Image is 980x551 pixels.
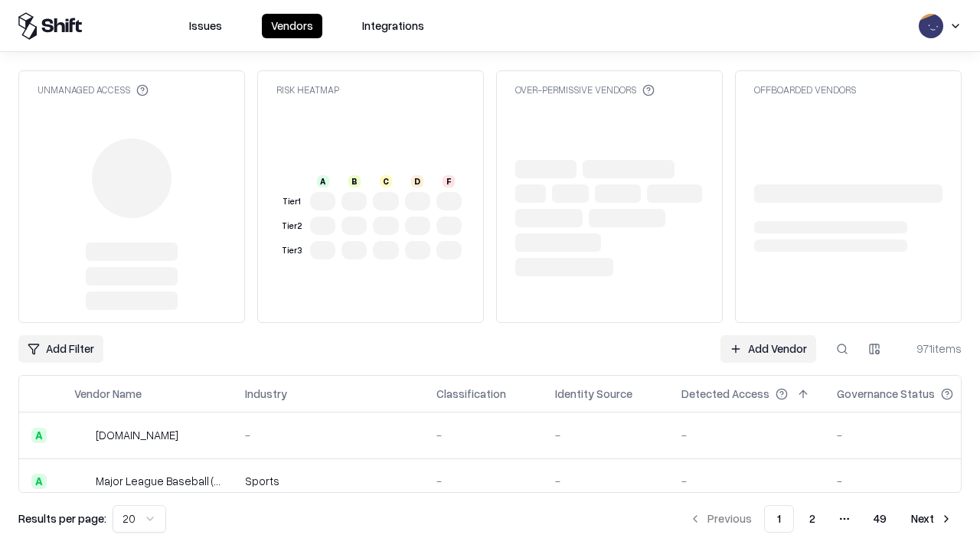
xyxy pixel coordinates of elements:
[837,473,978,489] div: -
[31,474,47,489] div: A
[555,427,657,443] div: -
[262,14,322,38] button: Vendors
[764,505,794,533] button: 1
[348,175,361,187] div: B
[681,473,812,489] div: -
[245,473,412,489] div: Sports
[353,14,433,38] button: Integrations
[861,505,899,533] button: 49
[74,474,90,489] img: Major League Baseball (MLB)
[436,386,506,402] div: Classification
[180,14,231,38] button: Issues
[18,335,103,363] button: Add Filter
[555,473,657,489] div: -
[681,427,812,443] div: -
[31,428,47,443] div: A
[279,244,304,257] div: Tier 3
[245,386,287,402] div: Industry
[680,505,962,533] nav: pagination
[436,427,531,443] div: -
[38,83,149,96] div: Unmanaged Access
[96,427,178,443] div: [DOMAIN_NAME]
[317,175,329,187] div: A
[754,83,856,96] div: Offboarded Vendors
[96,473,220,489] div: Major League Baseball (MLB)
[902,505,962,533] button: Next
[720,335,816,363] a: Add Vendor
[837,427,978,443] div: -
[837,386,935,402] div: Governance Status
[900,341,962,357] div: 971 items
[276,83,339,96] div: Risk Heatmap
[279,220,304,233] div: Tier 2
[18,510,106,527] p: Results per page:
[555,386,632,402] div: Identity Source
[245,427,412,443] div: -
[411,175,423,187] div: D
[515,83,655,96] div: Over-Permissive Vendors
[681,386,769,402] div: Detected Access
[443,175,455,187] div: F
[74,428,90,443] img: pathfactory.com
[797,505,828,533] button: 2
[279,195,304,208] div: Tier 1
[436,473,531,489] div: -
[74,386,142,402] div: Vendor Name
[380,175,392,187] div: C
